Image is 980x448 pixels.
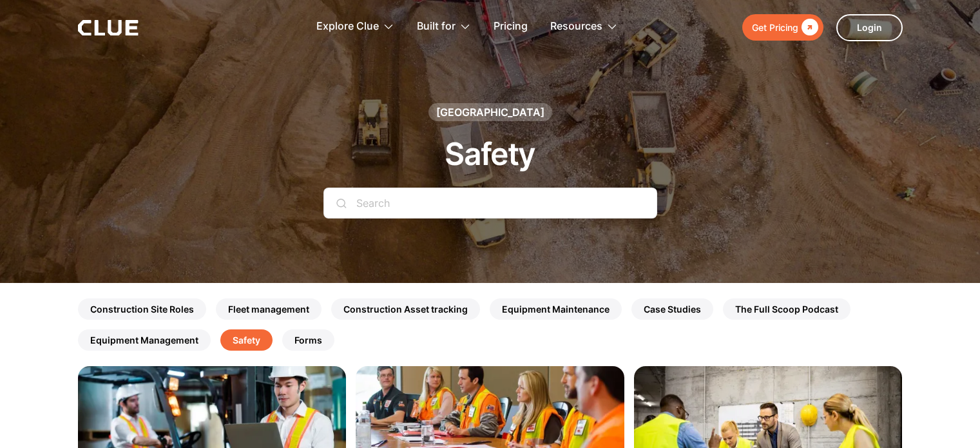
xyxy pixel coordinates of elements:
div: Built for [417,6,471,47]
div:  [798,19,818,35]
h1: Safety [445,137,535,171]
div: Built for [417,6,456,47]
a: Safety [220,329,273,351]
a: Case Studies [631,298,713,320]
a: Pricing [494,6,528,47]
img: search icon [336,198,347,208]
a: Equipment Maintenance [490,298,622,320]
a: Construction Asset tracking [331,298,480,320]
a: Get Pricing [742,14,823,41]
div: Explore Clue [316,6,379,47]
form: Search [323,188,657,231]
a: Fleet management [216,298,322,320]
div: Get Pricing [752,19,798,35]
div: Resources [550,6,602,47]
input: Search [323,188,657,219]
a: Construction Site Roles [78,298,206,320]
div: [GEOGRAPHIC_DATA] [436,105,544,119]
a: Forms [282,329,334,351]
div: Resources [550,6,618,47]
div: Explore Clue [316,6,394,47]
a: The Full Scoop Podcast [723,298,850,320]
a: Equipment Management [78,329,211,351]
a: Login [836,14,903,41]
